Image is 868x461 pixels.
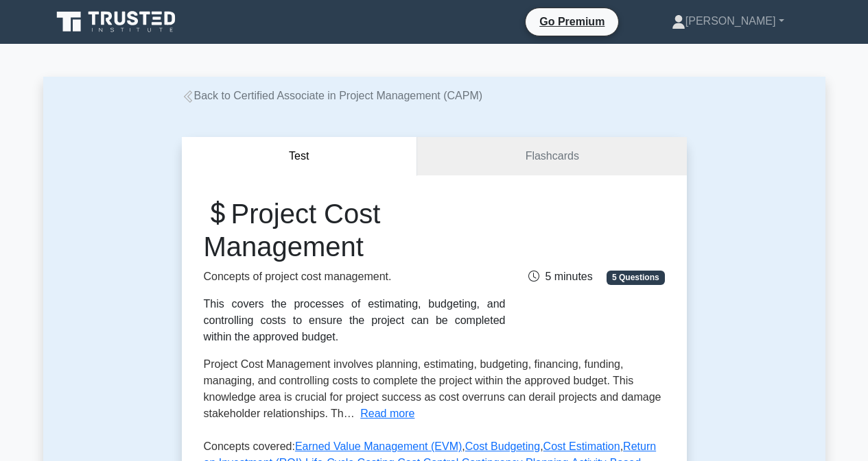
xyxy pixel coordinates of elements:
[204,197,506,263] h1: Project Cost Management
[204,358,661,419] span: Project Cost Management involves planning, estimating, budgeting, financing, funding, managing, a...
[465,440,540,452] a: Cost Budgeting
[295,440,462,452] a: Earned Value Management (EVM)
[360,406,414,422] button: Read more
[417,137,686,176] a: Flashcards
[528,271,592,282] span: 5 minutes
[531,13,613,30] a: Go Premium
[204,269,506,285] p: Concepts of project cost management.
[182,137,418,176] button: Test
[182,90,483,101] a: Back to Certified Associate in Project Management (CAPM)
[639,8,817,35] a: [PERSON_NAME]
[543,440,620,452] a: Cost Estimation
[607,271,664,284] span: 5 Questions
[204,296,506,345] div: This covers the processes of estimating, budgeting, and controlling costs to ensure the project c...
